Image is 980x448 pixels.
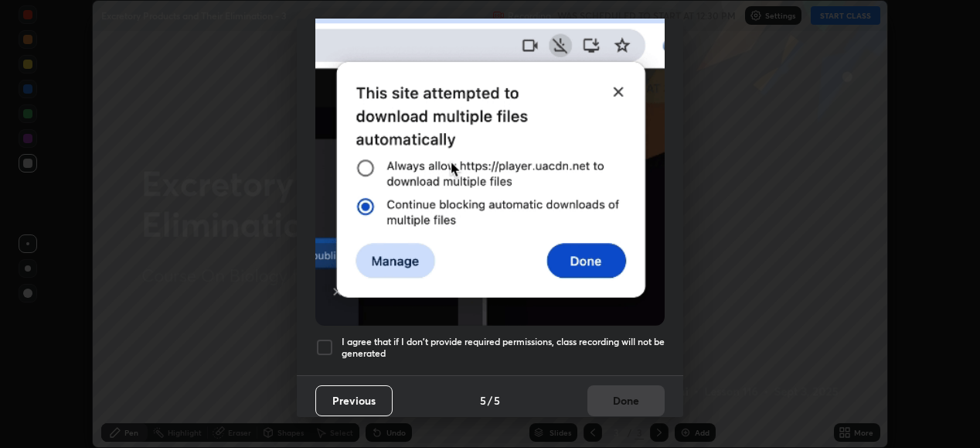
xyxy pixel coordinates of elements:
h4: 5 [494,392,500,409]
h5: I agree that if I don't provide required permissions, class recording will not be generated [342,336,665,360]
h4: / [488,392,492,409]
button: Previous [315,385,393,416]
h4: 5 [480,392,486,409]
